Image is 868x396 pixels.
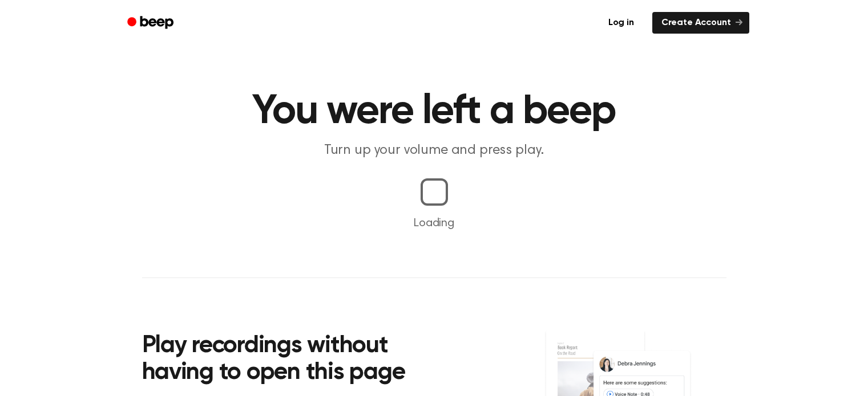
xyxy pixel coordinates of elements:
[215,141,653,160] p: Turn up your volume and press play.
[142,91,726,132] h1: You were left a beep
[14,215,854,232] p: Loading
[119,12,184,34] a: Beep
[597,10,645,36] a: Log in
[142,333,450,387] h2: Play recordings without having to open this page
[652,12,749,34] a: Create Account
